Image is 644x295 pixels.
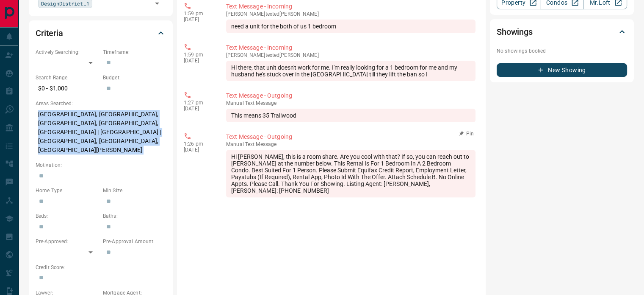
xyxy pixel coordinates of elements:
[497,22,627,42] div: Showings
[36,48,99,56] p: Actively Searching:
[226,11,475,17] p: [PERSON_NAME] texted [PERSON_NAME]
[497,63,627,77] button: New Showing
[103,187,166,194] p: Min Size:
[36,26,63,40] h2: Criteria
[36,212,99,220] p: Beds:
[226,132,475,141] p: Text Message - Outgoing
[103,212,166,220] p: Baths:
[226,100,244,106] span: manual
[36,187,99,194] p: Home Type:
[226,20,475,33] div: need a unit for the both of us 1 bedroom
[184,106,213,112] p: [DATE]
[36,161,166,169] p: Motivation:
[184,147,213,153] p: [DATE]
[226,91,475,100] p: Text Message - Outgoing
[184,52,213,58] p: 1:59 pm
[36,238,99,245] p: Pre-Approved:
[184,141,213,147] p: 1:26 pm
[36,23,166,43] div: Criteria
[497,25,533,39] h2: Showings
[226,150,475,197] div: Hi [PERSON_NAME], this is a room share. Are you cool with that? If so, you can reach out to [PERS...
[226,2,475,11] p: Text Message - Incoming
[36,100,166,107] p: Areas Searched:
[103,48,166,56] p: Timeframe:
[226,109,475,122] div: This means 35 Trailwood
[226,43,475,52] p: Text Message - Incoming
[226,100,475,106] p: Text Message
[226,141,475,147] p: Text Message
[36,74,99,81] p: Search Range:
[36,107,166,157] p: [GEOGRAPHIC_DATA], [GEOGRAPHIC_DATA], [GEOGRAPHIC_DATA], [GEOGRAPHIC_DATA], [GEOGRAPHIC_DATA] | [...
[184,11,213,17] p: 1:59 pm
[454,130,479,138] button: Pin
[184,17,213,22] p: [DATE]
[226,141,244,147] span: manual
[103,74,166,81] p: Budget:
[226,61,475,81] div: Hi there, that unit doesn't work for me. I'm really looking for a 1 bedroom for me and my husband...
[36,81,99,96] p: $0 - $1,000
[497,47,627,55] p: No showings booked
[184,100,213,106] p: 1:27 pm
[103,238,166,245] p: Pre-Approval Amount:
[184,58,213,64] p: [DATE]
[226,52,475,58] p: [PERSON_NAME] texted [PERSON_NAME]
[36,264,166,271] p: Credit Score:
